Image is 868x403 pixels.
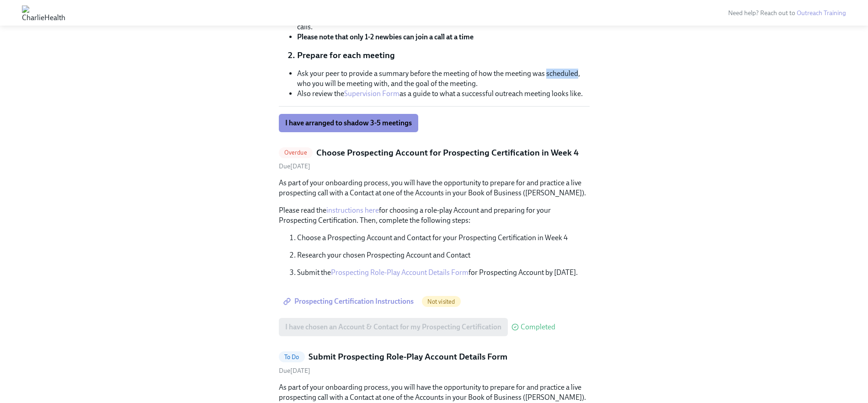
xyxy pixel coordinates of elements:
a: OverdueChoose Prospecting Account for Prospecting Certification in Week 4Due[DATE] [279,147,590,171]
p: As part of your onboarding process, you will have the opportunity to prepare for and practice a l... [279,382,590,403]
span: To Do [279,354,305,360]
span: Tuesday, October 14th 2025, 9:00 am [279,162,310,170]
a: instructions here [326,206,379,215]
a: Prospecting Certification Instructions [279,292,420,311]
h5: Choose Prospecting Account for Prospecting Certification in Week 4 [316,147,579,159]
li: Ask your peer to provide a summary before the meeting of how the meeting was scheduled, who you w... [297,69,590,89]
p: As part of your onboarding process, you will have the opportunity to prepare for and practice a l... [279,178,590,198]
button: I have arranged to shadow 3-5 meetings [279,114,418,132]
span: Completed [521,323,555,331]
li: Also review the as a guide to what a successful outreach meeting looks like. [297,89,590,99]
span: Prospecting Certification Instructions [285,297,414,306]
img: CharlieHealth [22,5,65,20]
span: Not visited [422,298,461,305]
p: Research your chosen Prospecting Account and Contact [297,250,590,260]
a: To DoSubmit Prospecting Role-Play Account Details FormDue[DATE] [279,351,590,375]
span: Wednesday, October 15th 2025, 9:00 am [279,367,310,375]
span: I have arranged to shadow 3-5 meetings [285,118,412,128]
span: Need help? Reach out to [728,9,846,17]
li: Prepare for each meeting [297,49,590,61]
span: Overdue [279,149,313,156]
a: Outreach Training [797,9,846,17]
a: Prospecting Role-Play Account Details Form [331,268,469,277]
strong: Please note that only 1-2 newbies can join a call at a time [297,32,474,41]
p: Please read the for choosing a role-play Account and preparing for your Prospecting Certification... [279,205,590,226]
p: Choose a Prospecting Account and Contact for your Prospecting Certification in Week 4 [297,233,590,243]
h5: Submit Prospecting Role-Play Account Details Form [309,351,507,363]
p: Submit the for Prospecting Account by [DATE]. [297,268,590,278]
a: Supervision Form [344,89,399,98]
